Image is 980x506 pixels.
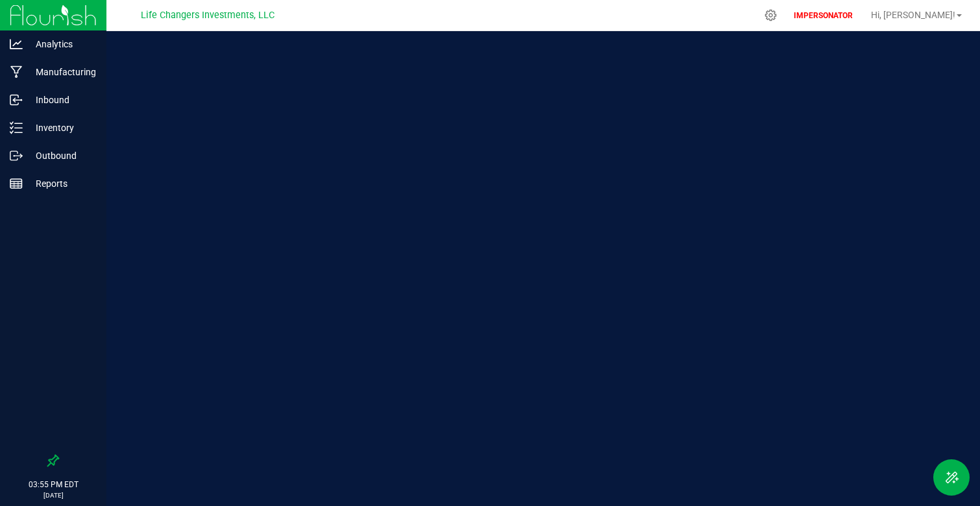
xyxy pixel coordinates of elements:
[23,64,101,80] p: Manufacturing
[933,459,970,496] button: Toggle Menu
[23,36,101,52] p: Analytics
[6,490,101,500] p: [DATE]
[23,176,101,191] p: Reports
[6,479,101,490] p: 03:55 PM EDT
[10,38,23,51] inline-svg: Analytics
[871,10,955,20] span: Hi, [PERSON_NAME]!
[10,121,23,134] inline-svg: Inventory
[789,10,858,21] p: IMPERSONATOR
[10,177,23,190] inline-svg: Reports
[763,9,779,21] div: Manage settings
[23,92,101,108] p: Inbound
[47,454,60,467] label: Pin the sidebar to full width on large screens
[10,66,23,78] inline-svg: Manufacturing
[23,120,101,136] p: Inventory
[10,93,23,106] inline-svg: Inbound
[10,149,23,162] inline-svg: Outbound
[23,148,101,163] p: Outbound
[141,10,275,21] span: Life Changers Investments, LLC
